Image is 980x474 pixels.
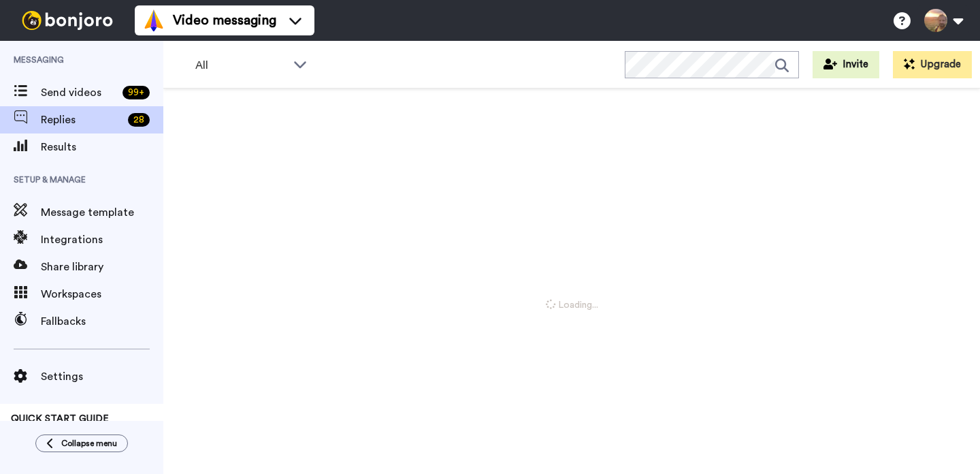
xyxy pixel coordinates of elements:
[41,259,163,275] span: Share library
[41,286,163,302] span: Workspaces
[35,434,128,452] button: Collapse menu
[813,51,879,78] button: Invite
[546,298,598,312] span: Loading...
[41,204,163,221] span: Message template
[143,10,165,31] img: vm-color.svg
[41,368,163,385] span: Settings
[195,57,287,74] span: All
[893,51,972,78] button: Upgrade
[122,86,150,99] div: 99 +
[61,438,117,449] span: Collapse menu
[173,11,276,30] span: Video messaging
[11,414,109,424] span: QUICK START GUIDE
[41,313,163,330] span: Fallbacks
[41,232,163,248] span: Integrations
[128,113,150,127] div: 28
[16,11,118,30] img: bj-logo-header-white.svg
[41,112,122,128] span: Replies
[41,139,163,155] span: Results
[41,84,117,101] span: Send videos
